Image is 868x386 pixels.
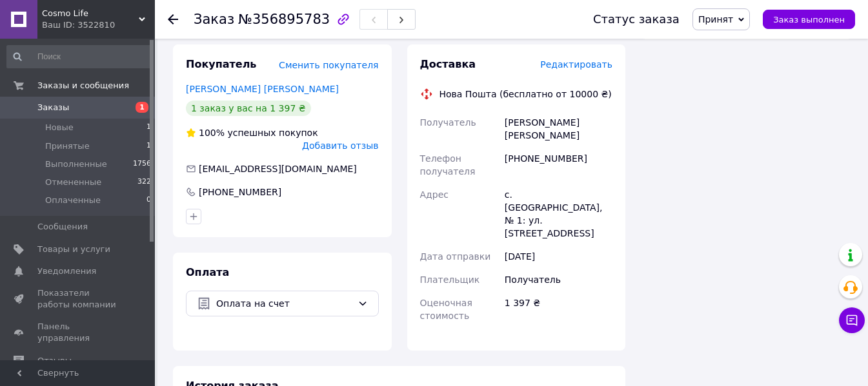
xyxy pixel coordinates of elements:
span: Заказы и сообщения [37,80,129,92]
span: Товары и услуги [37,244,110,255]
span: Оценочная стоимость [420,298,472,321]
span: Принят [698,14,733,24]
div: [PHONE_NUMBER] [197,186,283,198]
span: Новые [45,122,74,133]
span: 322 [137,177,151,188]
div: 1 заказ у вас на 1 397 ₴ [186,101,311,116]
span: 100% [199,128,225,138]
span: Дата отправки [420,251,491,262]
span: 1756 [133,159,151,170]
span: №356895783 [238,12,330,27]
span: Оплата на счет [216,296,352,311]
span: Уведомления [37,265,96,277]
a: [PERSON_NAME] [PERSON_NAME] [186,84,339,94]
span: Сообщения [37,221,88,233]
span: Заказ выполнен [773,15,845,24]
span: Панель управления [37,321,119,344]
button: Заказ выполнен [763,10,855,29]
div: Статус заказа [593,13,680,26]
span: Отзывы [37,355,72,367]
div: 1 397 ₴ [502,291,615,327]
span: Плательщик [420,275,480,285]
span: Доставка [420,58,476,70]
span: Заказ [194,12,234,27]
div: Вернуться назад [168,13,178,26]
div: успешных покупок [186,126,318,139]
span: Оплата [186,266,229,278]
span: [EMAIL_ADDRESS][DOMAIN_NAME] [199,164,357,174]
span: Оплаченные [45,195,101,206]
input: Поиск [6,45,152,68]
span: Телефон получателя [420,153,476,177]
div: Ваш ID: 3522810 [42,19,155,31]
span: Адрес [420,189,449,200]
span: Выполненные [45,159,107,170]
span: Редактировать [540,59,612,70]
span: Принятые [45,140,90,152]
span: Заказы [37,102,69,113]
div: [PERSON_NAME] [PERSON_NAME] [502,111,615,147]
div: [PHONE_NUMBER] [502,147,615,183]
span: 1 [146,140,151,152]
button: Чат с покупателем [839,307,865,333]
span: 0 [146,195,151,206]
div: [DATE] [502,245,615,268]
div: Нова Пошта (бесплатно от 10000 ₴) [436,88,615,101]
span: Получатель [420,117,476,128]
span: 1 [136,102,148,113]
span: Сменить покупателя [279,60,378,70]
span: Cosmo Life [42,8,139,19]
span: Покупатель [186,58,256,70]
span: Показатели работы компании [37,287,119,311]
div: с. [GEOGRAPHIC_DATA], № 1: ул. [STREET_ADDRESS] [502,183,615,245]
span: 1 [146,122,151,133]
span: Отмененные [45,177,101,188]
span: Добавить отзыв [302,140,378,151]
div: Получатель [502,268,615,291]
